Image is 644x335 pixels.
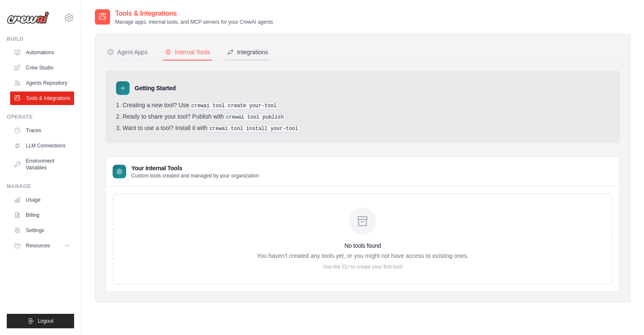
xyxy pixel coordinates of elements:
[257,252,468,260] p: You haven't created any tools yet, or you might not have access to existing ones.
[10,224,74,237] a: Settings
[116,102,609,110] li: Creating a new tool? Use
[224,114,286,121] pre: crewai tool publish
[10,46,74,59] a: Automations
[257,241,468,250] h3: No tools found
[135,84,176,92] h3: Getting Started
[10,193,74,207] a: Usage
[116,125,609,133] li: Want to use a tool? Install it with
[10,208,74,222] a: Billing
[107,48,148,56] div: Agent Apps
[10,154,74,174] a: Environment Variables
[225,44,270,61] button: Integrations
[115,8,273,19] h2: Tools & Integrations
[7,114,74,120] div: Operate
[189,102,279,110] pre: crewai tool create your-tool
[10,239,74,252] button: Resources
[7,11,49,24] img: Logo
[10,76,74,90] a: Agents Repository
[115,19,273,25] p: Manage apps, internal tools, and MCP servers for your CrewAI agents
[257,263,468,270] p: Use the CLI to create your first tool!
[227,48,268,56] div: Integrations
[105,44,149,61] button: Agent Apps
[163,44,212,61] button: Internal Tools
[165,48,210,56] div: Internal Tools
[131,172,259,179] p: Custom tools created and managed by your organization
[131,164,259,172] h3: Your Internal Tools
[7,314,74,328] button: Logout
[38,318,53,324] span: Logout
[26,242,50,249] span: Resources
[7,183,74,190] div: Manage
[10,124,74,137] a: Traces
[10,91,74,105] a: Tools & Integrations
[10,61,74,75] a: Crew Studio
[116,113,609,121] li: Ready to share your tool? Publish with
[7,36,74,42] div: Build
[207,125,300,133] pre: crewai tool install your-tool
[10,139,74,152] a: LLM Connections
